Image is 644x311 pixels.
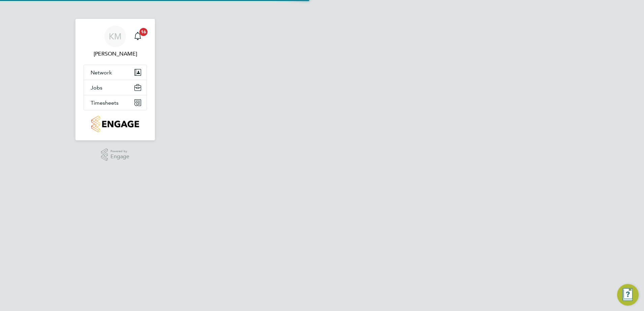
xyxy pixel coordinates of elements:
[110,154,129,160] span: Engage
[84,65,147,80] button: Network
[91,116,139,132] img: countryside-properties-logo-retina.png
[84,26,147,58] a: KM[PERSON_NAME]
[84,95,147,110] button: Timesheets
[109,32,122,41] span: KM
[84,80,147,95] button: Jobs
[131,26,144,47] a: 16
[84,116,147,132] a: Go to home page
[617,284,639,306] button: Engage Resource Center
[139,28,148,36] span: 16
[91,100,119,106] span: Timesheets
[110,148,129,154] span: Powered by
[101,148,130,161] a: Powered byEngage
[91,84,102,91] span: Jobs
[84,50,147,58] span: Kyle Munden
[75,19,155,140] nav: Main navigation
[91,69,112,76] span: Network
